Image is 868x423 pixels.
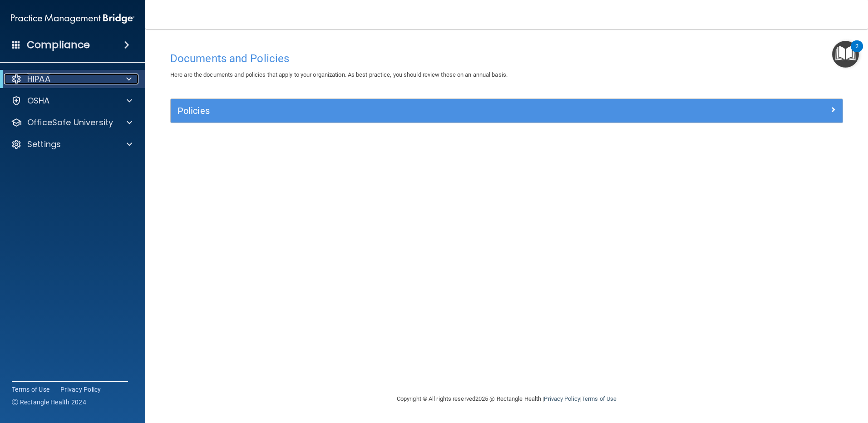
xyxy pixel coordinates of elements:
h4: Compliance [27,39,90,51]
button: Open Resource Center, 2 new notifications [832,41,859,68]
p: HIPAA [27,74,50,84]
a: Settings [11,139,132,150]
span: Here are the documents and policies that apply to your organization. As best practice, you should... [170,71,508,78]
a: Policies [178,103,836,118]
a: Terms of Use [12,385,49,394]
h4: Documents and Policies [170,53,843,64]
a: Terms of Use [582,395,616,402]
a: Privacy Policy [60,385,101,394]
div: Copyright © All rights reserved 2025 @ Rectangle Health | | [341,384,672,413]
a: HIPAA [11,74,132,84]
span: Ⓒ Rectangle Health 2024 [12,398,86,407]
div: 2 [855,46,858,58]
a: Privacy Policy [544,395,580,402]
a: OfficeSafe University [11,117,132,128]
p: Settings [27,139,61,150]
h5: Policies [178,106,668,116]
p: OfficeSafe University [27,117,113,128]
a: OSHA [11,95,132,106]
img: PMB logo [11,10,134,28]
p: OSHA [27,95,50,106]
